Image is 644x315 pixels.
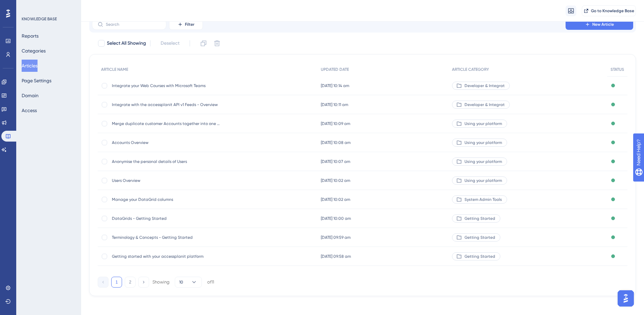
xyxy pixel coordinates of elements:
[611,67,624,72] span: STATUS
[175,277,202,288] button: 10
[321,121,350,126] span: [DATE] 10:09 am
[464,254,495,259] span: Getting Started
[207,279,214,285] div: of 11
[112,102,220,107] span: Integrate with the accessplanit API v1 Feeds - Overview
[125,277,136,288] button: 2
[566,19,633,30] button: New Article
[464,197,502,202] span: System Admin Tools
[112,235,220,240] span: Terminology & Concepts - Getting Started
[179,279,183,285] span: 10
[464,235,495,240] span: Getting Started
[185,22,194,27] span: Filter
[112,159,220,164] span: Anonymise the personal details of Users
[112,140,220,145] span: Accounts Overview
[321,178,350,183] span: [DATE] 10:02 am
[464,121,502,126] span: Using your platform
[111,277,122,288] button: 1
[22,75,51,87] button: Page Settings
[321,102,348,107] span: [DATE] 10:11 am
[464,102,505,107] span: Developer & Integrat
[321,197,350,202] span: [DATE] 10:02 am
[22,16,57,22] div: KNOWLEDGE BASE
[107,39,146,47] span: Select All Showing
[22,104,37,117] button: Access
[464,83,505,88] span: Developer & Integrat
[22,89,39,102] button: Domain
[321,235,351,240] span: [DATE] 09:59 am
[22,45,46,57] button: Categories
[582,5,636,16] button: Go to Knowledge Base
[321,159,350,164] span: [DATE] 10:07 am
[464,178,502,183] span: Using your platform
[169,19,203,30] button: Filter
[112,83,220,88] span: Integrate your Web Courses with Microsoft Teams
[592,22,614,27] span: New Article
[152,279,169,285] div: Showing
[106,22,161,27] input: Search
[452,67,489,72] span: ARTICLE CATEGORY
[321,254,351,259] span: [DATE] 09:58 am
[464,216,495,221] span: Getting Started
[112,216,220,221] span: DataGrids - Getting Started
[321,67,349,72] span: UPDATED DATE
[112,178,220,183] span: Users Overview
[112,121,220,126] span: Merge duplicate customer Accounts together into one Account
[591,8,634,14] span: Go to Knowledge Base
[101,67,128,72] span: ARTICLE NAME
[22,30,39,42] button: Reports
[154,37,186,49] button: Deselect
[464,140,502,145] span: Using your platform
[161,39,180,47] span: Deselect
[616,288,636,309] iframe: UserGuiding AI Assistant Launcher
[22,60,38,72] button: Articles
[321,140,351,145] span: [DATE] 10:08 am
[16,2,42,10] span: Need Help?
[321,216,351,221] span: [DATE] 10:00 am
[464,159,502,164] span: Using your platform
[112,254,220,259] span: Getting started with your accessplanit platform
[112,197,220,202] span: Manage your DataGrid columns
[321,83,349,88] span: [DATE] 10:14 am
